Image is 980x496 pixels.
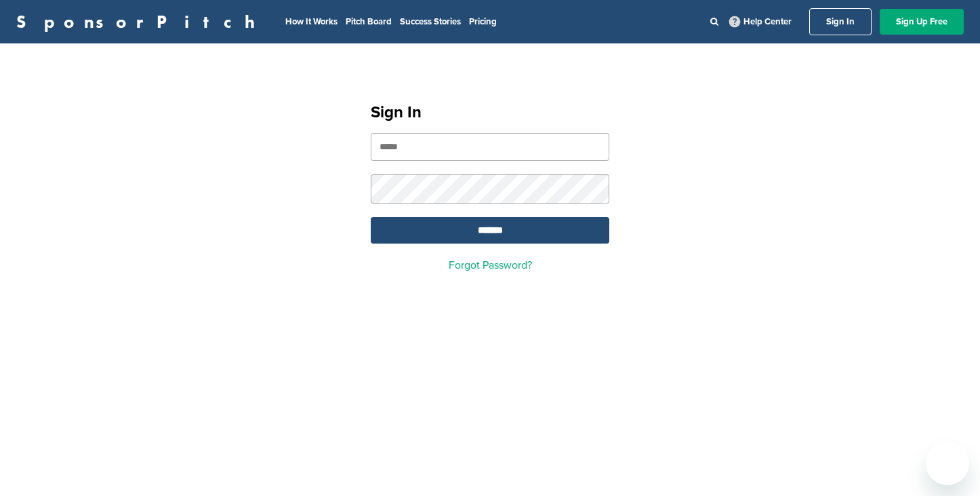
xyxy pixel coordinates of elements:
[400,16,461,27] a: Success Stories
[371,100,609,125] h1: Sign In
[469,16,497,27] a: Pricing
[449,259,532,272] a: Forgot Password?
[346,16,392,27] a: Pitch Board
[926,442,969,485] iframe: Button to launch messaging window
[285,16,338,27] a: How It Works
[16,13,264,31] a: SponsorPitch
[727,14,794,30] a: Help Center
[809,8,872,35] a: Sign In
[880,9,964,35] a: Sign Up Free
